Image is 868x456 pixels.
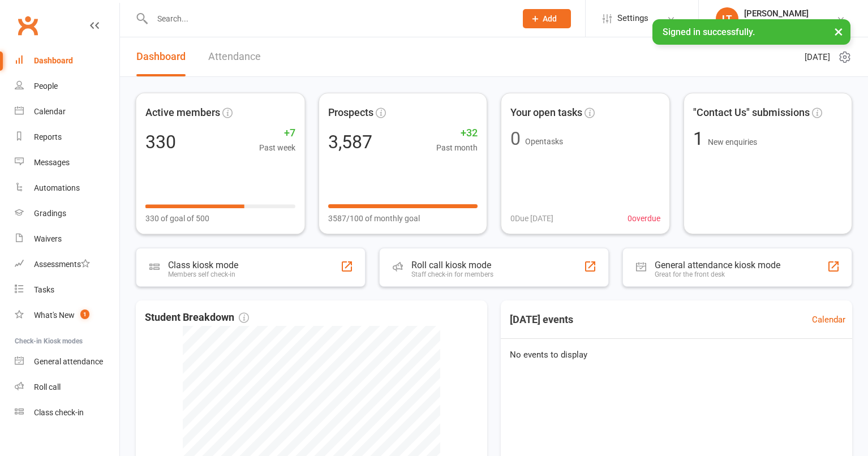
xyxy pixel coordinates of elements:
[15,252,119,277] a: Assessments
[525,137,563,146] span: Open tasks
[15,400,119,425] a: Class kiosk mode
[34,357,103,366] div: General attendance
[34,382,61,392] div: Roll call
[655,270,780,278] div: Great for the front desk
[328,133,372,151] div: 3,587
[15,175,119,201] a: Automations
[15,124,119,150] a: Reports
[436,125,478,141] span: +32
[15,303,119,328] a: What's New1
[34,81,58,91] div: People
[34,158,70,167] div: Messages
[708,137,757,147] span: New enquiries
[617,6,648,31] span: Settings
[145,132,176,150] div: 330
[15,201,119,226] a: Gradings
[15,277,119,303] a: Tasks
[436,141,478,154] span: Past month
[15,226,119,252] a: Waivers
[543,14,557,23] span: Add
[744,19,809,29] div: Excel Martial Arts
[812,313,845,326] a: Calendar
[149,11,508,27] input: Search...
[655,260,780,270] div: General attendance kiosk mode
[15,150,119,175] a: Messages
[145,309,249,326] span: Student Breakdown
[663,27,755,37] span: Signed in successfully.
[15,375,119,400] a: Roll call
[168,260,238,270] div: Class kiosk mode
[34,285,54,294] div: Tasks
[34,56,73,65] div: Dashboard
[34,107,66,116] div: Calendar
[34,132,62,141] div: Reports
[501,309,582,330] h3: [DATE] events
[136,37,186,76] a: Dashboard
[14,11,42,40] a: Clubworx
[15,99,119,124] a: Calendar
[328,212,420,225] span: 3587/100 of monthly goal
[34,260,90,269] div: Assessments
[15,349,119,375] a: General attendance kiosk mode
[80,309,89,319] span: 1
[34,234,62,243] div: Waivers
[510,212,553,225] span: 0 Due [DATE]
[828,19,849,44] button: ×
[145,212,209,225] span: 330 of goal of 500
[34,183,80,192] div: Automations
[510,130,521,148] div: 0
[34,408,84,417] div: Class check-in
[510,105,582,121] span: Your open tasks
[744,8,809,19] div: [PERSON_NAME]
[259,125,295,141] span: +7
[208,37,261,76] a: Attendance
[411,260,493,270] div: Roll call kiosk mode
[34,209,66,218] div: Gradings
[34,311,75,320] div: What's New
[805,50,830,64] span: [DATE]
[145,104,220,121] span: Active members
[523,9,571,28] button: Add
[328,105,373,121] span: Prospects
[15,74,119,99] a: People
[693,128,708,149] span: 1
[628,212,660,225] span: 0 overdue
[716,7,738,30] div: LT
[693,105,810,121] span: "Contact Us" submissions
[259,141,295,154] span: Past week
[168,270,238,278] div: Members self check-in
[496,339,857,371] div: No events to display
[411,270,493,278] div: Staff check-in for members
[15,48,119,74] a: Dashboard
